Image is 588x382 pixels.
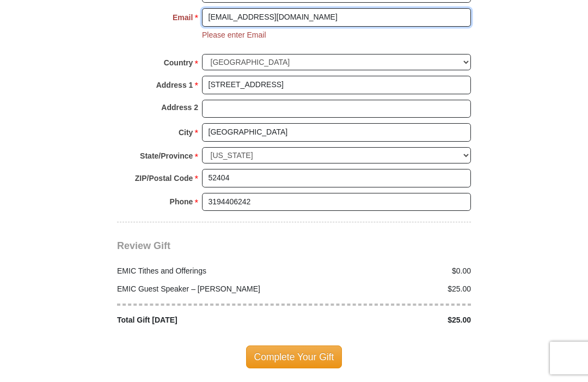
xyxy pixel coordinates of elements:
div: EMIC Tithes and Offerings [112,265,295,277]
strong: Country [164,55,193,70]
strong: State/Province [140,148,193,163]
strong: Address 2 [161,100,198,115]
div: Total Gift [DATE] [112,314,295,326]
strong: Phone [170,194,193,209]
strong: ZIP/Postal Code [135,171,193,186]
div: $0.00 [294,265,477,277]
div: EMIC Guest Speaker – [PERSON_NAME] [112,283,295,295]
strong: Address 1 [156,77,193,93]
span: Review Gift [117,240,170,251]
div: $25.00 [294,314,477,326]
div: $25.00 [294,283,477,295]
strong: City [179,125,193,140]
span: Complete Your Gift [246,345,342,368]
strong: Email [173,10,193,25]
li: Please enter Email [202,29,266,41]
